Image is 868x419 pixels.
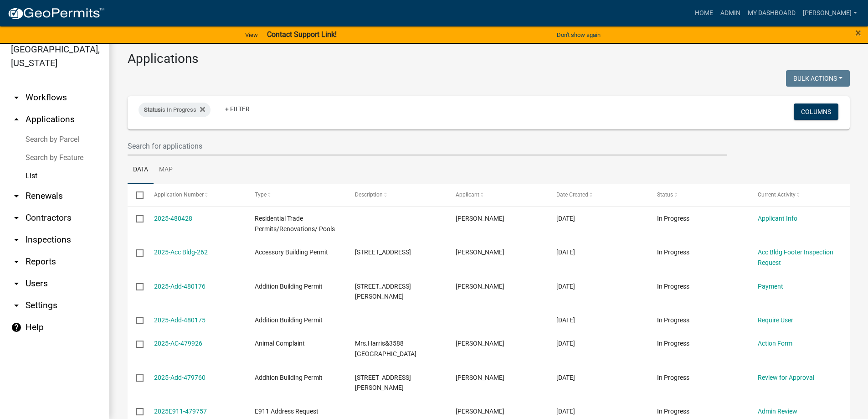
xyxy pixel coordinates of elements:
[346,184,447,206] datatable-header-cell: Description
[758,340,792,347] a: Action Form
[255,316,323,324] span: Addition Building Permit
[11,278,22,289] i: arrow_drop_down
[154,215,192,222] a: 2025-480428
[717,5,744,22] a: Admin
[255,340,305,347] span: Animal Complaint
[548,184,648,206] datatable-header-cell: Date Created
[556,191,588,198] span: Date Created
[855,27,861,38] button: Close
[218,101,257,117] a: + Filter
[128,155,154,185] a: Data
[355,191,383,198] span: Description
[556,283,575,290] span: 09/18/2025
[786,70,850,87] button: Bulk Actions
[749,184,850,206] datatable-header-cell: Current Activity
[556,340,575,347] span: 09/17/2025
[744,5,799,22] a: My Dashboard
[154,248,208,256] a: 2025-Acc Bldg-262
[11,191,22,202] i: arrow_drop_down
[255,191,267,198] span: Type
[255,215,335,233] span: Residential Trade Permits/Renovations/ Pools
[154,316,205,324] a: 2025-Add-480175
[556,408,575,415] span: 09/17/2025
[657,340,689,347] span: In Progress
[758,191,796,198] span: Current Activity
[657,191,673,198] span: Status
[758,408,797,415] a: Admin Review
[139,103,211,117] div: is In Progress
[456,374,504,381] span: Kendra Alston
[447,184,548,206] datatable-header-cell: Applicant
[657,215,689,222] span: In Progress
[154,283,205,290] a: 2025-Add-480176
[255,248,328,256] span: Accessory Building Permit
[255,408,318,415] span: E911 Address Request
[355,283,411,300] span: 510 LOWE RD
[241,27,262,42] a: View
[355,340,416,357] span: Mrs.Harris&3588 ZENITH MILL RD
[456,248,504,256] span: Stephen Risley
[11,300,22,311] i: arrow_drop_down
[556,248,575,256] span: 09/18/2025
[255,374,323,381] span: Addition Building Permit
[11,212,22,223] i: arrow_drop_down
[456,191,479,198] span: Applicant
[758,374,814,381] a: Review for Approval
[657,374,689,381] span: In Progress
[154,191,204,198] span: Application Number
[456,408,504,415] span: Jamie McCarty
[691,5,717,22] a: Home
[456,215,504,222] span: Michael Ware
[758,215,797,222] a: Applicant Info
[657,248,689,256] span: In Progress
[145,184,246,206] datatable-header-cell: Application Number
[154,408,207,415] a: 2025E911-479757
[154,340,202,347] a: 2025-AC-479926
[553,27,604,42] button: Don't show again
[267,30,337,39] strong: Contact Support Link!
[246,184,346,206] datatable-header-cell: Type
[794,103,838,120] button: Columns
[144,106,161,113] span: Status
[11,256,22,267] i: arrow_drop_down
[355,248,411,256] span: 1890 OLIVE GROVE CH RD
[128,184,145,206] datatable-header-cell: Select
[799,5,861,22] a: [PERSON_NAME]
[657,283,689,290] span: In Progress
[255,283,323,290] span: Addition Building Permit
[11,322,22,333] i: help
[855,26,861,39] span: ×
[456,340,504,347] span: Tammie
[355,374,411,392] span: 5829 SANDY POINT RD
[11,92,22,103] i: arrow_drop_down
[154,374,205,381] a: 2025-Add-479760
[128,137,727,155] input: Search for applications
[11,234,22,245] i: arrow_drop_down
[556,215,575,222] span: 09/18/2025
[657,316,689,324] span: In Progress
[128,51,850,67] h3: Applications
[456,283,504,290] span: Michael Ware
[758,283,783,290] a: Payment
[154,155,178,185] a: Map
[758,316,793,324] a: Require User
[556,374,575,381] span: 09/17/2025
[556,316,575,324] span: 09/18/2025
[657,408,689,415] span: In Progress
[11,114,22,125] i: arrow_drop_up
[648,184,749,206] datatable-header-cell: Status
[758,248,833,266] a: Acc Bldg Footer Inspection Request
